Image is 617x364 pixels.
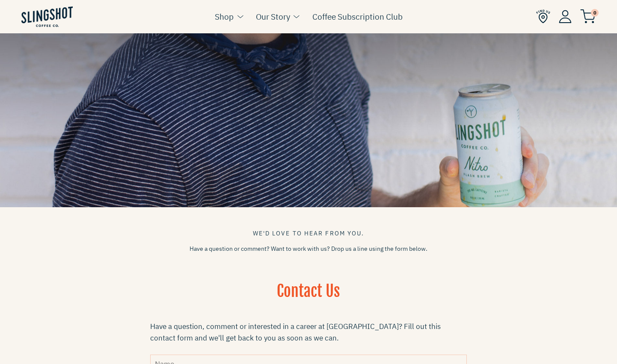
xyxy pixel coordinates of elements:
[215,10,234,23] a: Shop
[150,321,467,344] div: Have a question, comment or interested in a career at [GEOGRAPHIC_DATA]? Fill out this contact fo...
[150,229,467,238] div: We'd love to hear from you.
[580,11,596,21] a: 0
[536,9,550,23] img: Find Us
[559,10,572,23] img: Account
[150,281,467,313] h1: Contact Us
[580,9,596,23] img: cart
[150,244,467,253] p: Have a question or comment? Want to work with us? Drop us a line using the form below.
[312,10,403,23] a: Coffee Subscription Club
[591,9,599,17] span: 0
[256,10,290,23] a: Our Story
